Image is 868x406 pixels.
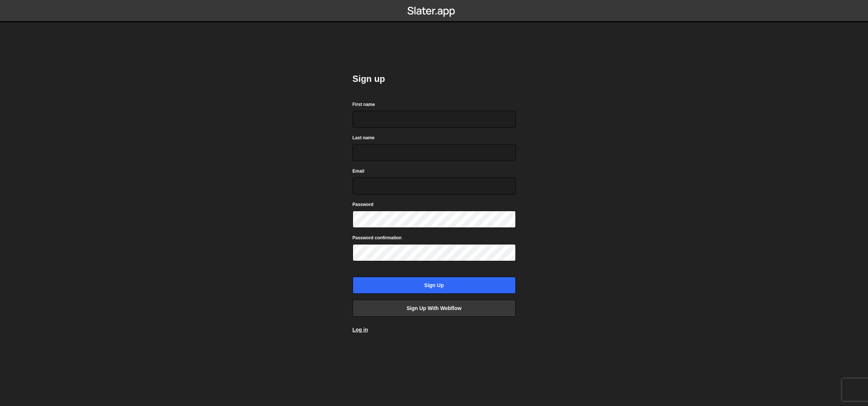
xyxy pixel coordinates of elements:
[353,327,368,333] a: Log in
[353,234,402,242] label: Password confirmation
[353,101,375,108] label: First name
[353,277,516,294] input: Sign up
[353,73,516,85] h2: Sign up
[353,201,374,208] label: Password
[353,167,364,175] label: Email
[353,134,374,142] label: Last name
[353,300,516,317] a: Sign up with Webflow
